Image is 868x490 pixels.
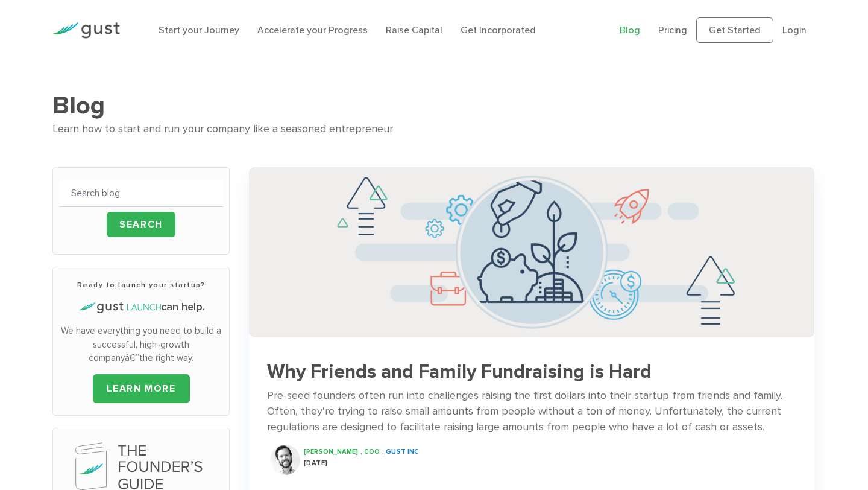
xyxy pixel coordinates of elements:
[59,180,223,207] input: Search blog
[696,17,773,43] a: Get Started
[304,448,358,456] span: [PERSON_NAME]
[52,121,816,138] div: Learn how to start and run your company like a seasoned entrepreneur
[360,448,380,456] span: , COO
[270,445,300,475] img: Ryan Nash
[159,24,239,36] a: Start your Journey
[267,388,796,435] div: Pre-seed founders often run into challenges raising the first dollars into their startup from fri...
[249,167,814,337] img: Successful Startup Founders Invest In Their Own Ventures 0742d64fd6a698c3cfa409e71c3cc4e5620a7e72...
[249,167,814,487] a: Successful Startup Founders Invest In Their Own Ventures 0742d64fd6a698c3cfa409e71c3cc4e5620a7e72...
[782,24,807,36] a: Login
[386,24,442,36] a: Raise Capital
[52,91,816,121] h1: Blog
[59,299,223,315] h4: can help.
[257,24,368,36] a: Accelerate your Progress
[304,459,328,467] span: [DATE]
[107,212,175,237] input: Search
[52,22,120,39] img: Gust Logo
[59,324,223,365] p: We have everything you need to build a successful, high-growth companyâ€”the right way.
[59,279,223,290] h3: Ready to launch your startup?
[461,24,536,36] a: Get Incorporated
[382,448,419,456] span: , Gust INC
[658,24,687,36] a: Pricing
[93,374,190,403] a: LEARN MORE
[620,24,640,36] a: Blog
[267,361,796,383] h3: Why Friends and Family Fundraising is Hard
